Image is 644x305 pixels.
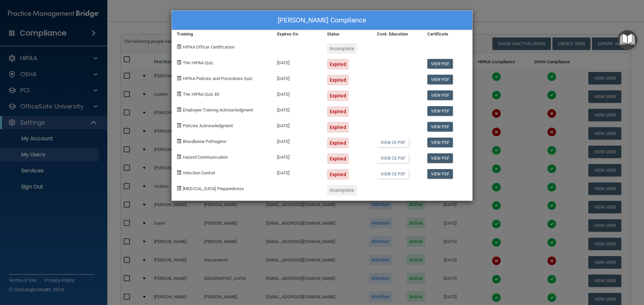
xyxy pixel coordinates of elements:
span: The HIPAA Quiz [183,60,213,65]
div: Expired [327,106,349,117]
span: [MEDICAL_DATA] Preparedness [183,186,244,191]
div: Training [172,30,272,38]
div: [DATE] [272,70,322,85]
span: Infection Control [183,170,215,175]
div: Expires On [272,30,322,38]
a: View PDF [427,153,453,163]
span: Hazard Communication [183,155,228,160]
div: [DATE] [272,164,322,180]
a: View PDF [427,138,453,147]
div: [DATE] [272,148,322,164]
div: Cont. Education [372,30,422,38]
div: Expired [327,75,349,85]
a: View PDF [427,169,453,179]
div: Expired [327,122,349,133]
span: HIPAA Policies and Procedures Quiz [183,76,252,81]
a: View CE PDF [377,169,409,179]
div: Incomplete [327,43,357,54]
div: Expired [327,138,349,148]
span: Employee Training Acknowledgment [183,107,253,112]
span: Bloodborne Pathogens [183,139,226,144]
div: [DATE] [272,85,322,101]
span: HIPAA Officer Certification [183,45,234,50]
a: View CE PDF [377,153,409,163]
div: [DATE] [272,54,322,70]
div: [DATE] [272,133,322,148]
a: View PDF [427,75,453,84]
a: View PDF [427,122,453,132]
div: Incomplete [327,185,357,196]
div: Expired [327,90,349,101]
div: Expired [327,169,349,180]
div: Status [322,30,372,38]
a: View PDF [427,90,453,100]
div: [DATE] [272,117,322,133]
button: Open Resource Center [618,30,637,50]
div: Expired [327,153,349,164]
div: [DATE] [272,101,322,117]
span: The HIPAA Quiz #2 [183,92,219,97]
a: View PDF [427,106,453,116]
div: Certificate [422,30,472,38]
a: View CE PDF [377,138,409,147]
div: Expired [327,59,349,70]
div: [PERSON_NAME] Compliance [172,11,472,30]
span: Policies Acknowledgment [183,123,233,128]
a: View PDF [427,59,453,69]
